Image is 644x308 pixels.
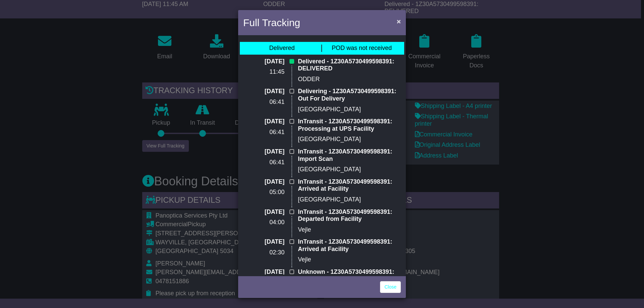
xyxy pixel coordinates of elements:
p: Unknown - 1Z30A5730499598391: Your package is on the way [298,268,401,283]
p: [DATE] [243,208,284,216]
p: 06:41 [243,99,284,106]
p: Vejle [298,256,401,263]
p: InTransit - 1Z30A5730499598391: Processing at UPS Facility [298,118,401,132]
p: Vejle [298,226,401,234]
p: InTransit - 1Z30A5730499598391: Arrived at Facility [298,238,401,253]
p: [GEOGRAPHIC_DATA] [298,166,401,173]
p: 06:41 [243,159,284,166]
p: [DATE] [243,178,284,186]
p: ODDER [298,76,401,83]
div: Delivered [269,45,294,52]
a: Close [380,281,401,293]
p: [DATE] [243,58,284,65]
button: Close [393,14,404,28]
p: 11:45 [243,68,284,76]
p: 06:41 [243,129,284,136]
p: [GEOGRAPHIC_DATA] [298,196,401,203]
p: Delivering - 1Z30A5730499598391: Out For Delivery [298,88,401,102]
p: InTransit - 1Z30A5730499598391: Departed from Facility [298,208,401,223]
p: 04:00 [243,219,284,226]
h4: Full Tracking [243,15,300,30]
p: 05:00 [243,189,284,196]
p: [DATE] [243,118,284,125]
p: [DATE] [243,238,284,246]
p: [DATE] [243,148,284,156]
p: InTransit - 1Z30A5730499598391: Import Scan [298,148,401,163]
p: [GEOGRAPHIC_DATA] [298,106,401,113]
p: [DATE] [243,88,284,95]
p: Delivered - 1Z30A5730499598391: DELIVERED [298,58,401,72]
span: × [397,17,401,25]
span: POD was not received [332,45,392,51]
p: [DATE] [243,268,284,276]
p: 02:30 [243,249,284,256]
p: [GEOGRAPHIC_DATA] [298,136,401,143]
p: InTransit - 1Z30A5730499598391: Arrived at Facility [298,178,401,193]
